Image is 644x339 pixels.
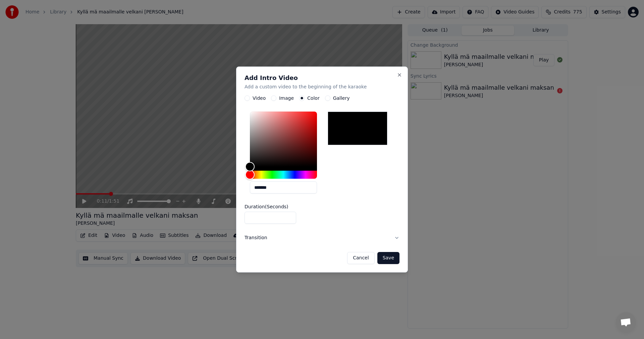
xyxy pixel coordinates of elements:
label: Video [253,96,266,101]
button: Transition [245,229,399,247]
div: Color [250,112,317,167]
p: Add a custom video to the beginning of the karaoke [245,84,399,90]
button: Save [377,252,399,264]
label: Color [307,96,320,101]
label: Image [279,96,294,101]
div: Hue [250,171,317,179]
button: Cancel [347,252,374,264]
h2: Add Intro Video [245,75,399,81]
label: Duration ( Seconds ) [245,205,399,209]
label: Gallery [333,96,350,101]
